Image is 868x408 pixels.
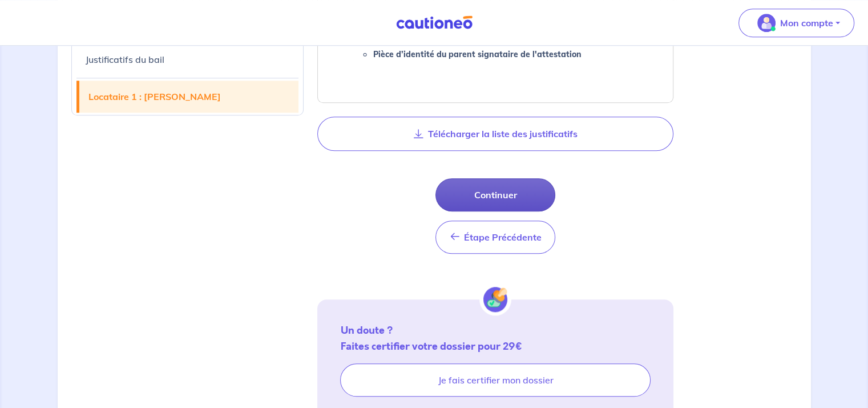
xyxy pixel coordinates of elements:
[340,322,651,354] p: Un doute ? Faites certifier votre dossier pour 29€
[391,15,477,30] img: Cautioneo
[435,221,555,254] button: Étape Précédente
[780,16,833,30] p: Mon compte
[79,81,299,113] a: Locataire 1 : [PERSON_NAME]
[373,49,581,59] strong: Pièce d’identité du parent signataire de l'attestation
[76,43,299,75] a: Justificatifs du bail
[480,283,511,315] img: certif
[463,231,541,243] span: Étape Précédente
[738,9,854,37] button: illu_account_valid_menu.svgMon compte
[435,178,555,211] button: Continuer
[317,117,673,151] button: Télécharger la liste des justificatifs
[757,14,776,32] img: illu_account_valid_menu.svg
[340,363,651,397] a: Je fais certifier mon dossier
